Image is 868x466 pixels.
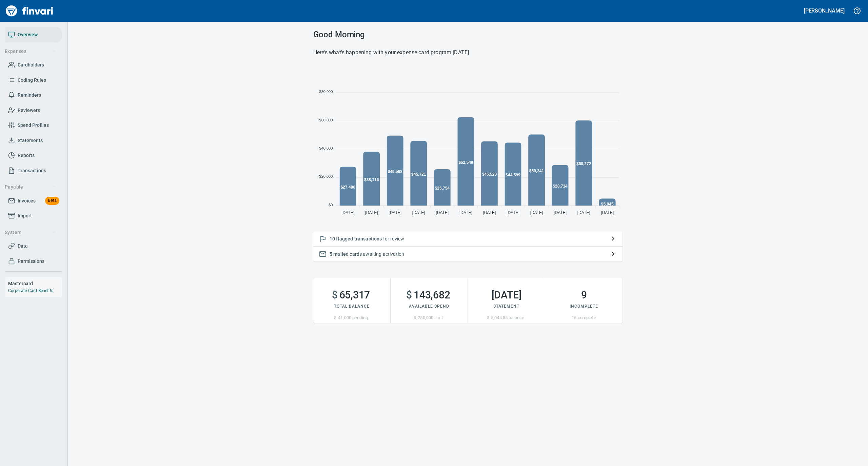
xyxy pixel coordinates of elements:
[329,203,333,207] tspan: $0
[18,91,41,99] span: Reminders
[18,31,38,39] span: Overview
[507,210,519,215] tspan: [DATE]
[5,228,56,237] span: System
[313,231,623,247] button: 10 flagged transactions for review
[2,181,59,193] button: Payable
[601,210,614,215] tspan: [DATE]
[18,257,44,266] span: Permissions
[330,251,606,257] p: awaiting activation
[45,197,59,205] span: Beta
[5,183,56,191] span: Payable
[313,48,623,57] h6: Here’s what’s happening with your expense card program [DATE]
[5,133,62,148] a: Statements
[330,251,332,257] span: 5
[18,121,49,130] span: Spend Profiles
[412,210,425,215] tspan: [DATE]
[5,148,62,163] a: Reports
[5,193,62,209] a: InvoicesBeta
[319,146,333,150] tspan: $40,000
[545,278,623,323] button: 9Incomplete16 complete
[18,106,40,115] span: Reviewers
[313,30,623,39] h3: Good Morning
[802,5,846,16] button: [PERSON_NAME]
[8,280,62,287] h6: Mastercard
[4,3,55,19] img: Finvari
[8,288,53,293] a: Corporate Card Benefits
[5,208,62,224] a: Import
[389,210,401,215] tspan: [DATE]
[341,210,354,215] tspan: [DATE]
[18,151,35,160] span: Reports
[2,226,59,239] button: System
[5,254,62,269] a: Permissions
[570,304,598,309] span: Incomplete
[459,210,472,215] tspan: [DATE]
[18,76,46,84] span: Coding Rules
[333,251,362,257] span: mailed cards
[330,236,335,241] span: 10
[319,90,333,94] tspan: $80,000
[5,47,56,56] span: Expenses
[483,210,496,215] tspan: [DATE]
[554,210,567,215] tspan: [DATE]
[365,210,378,215] tspan: [DATE]
[18,212,32,220] span: Import
[5,88,62,103] a: Reminders
[5,57,62,73] a: Cardholders
[330,235,606,242] p: for review
[5,103,62,118] a: Reviewers
[436,210,449,215] tspan: [DATE]
[18,61,44,69] span: Cardholders
[336,236,382,241] span: flagged transactions
[804,7,845,14] h5: [PERSON_NAME]
[5,163,62,178] a: Transactions
[577,210,590,215] tspan: [DATE]
[18,197,36,205] span: Invoices
[5,238,62,254] a: Data
[2,45,59,58] button: Expenses
[319,118,333,122] tspan: $60,000
[18,242,28,250] span: Data
[18,136,43,145] span: Statements
[313,247,623,262] button: 5 mailed cards awaiting activation
[18,167,46,175] span: Transactions
[5,118,62,133] a: Spend Profiles
[545,289,623,301] h2: 9
[545,314,623,321] p: 16 complete
[5,27,62,42] a: Overview
[530,210,543,215] tspan: [DATE]
[319,174,333,178] tspan: $20,000
[5,73,62,88] a: Coding Rules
